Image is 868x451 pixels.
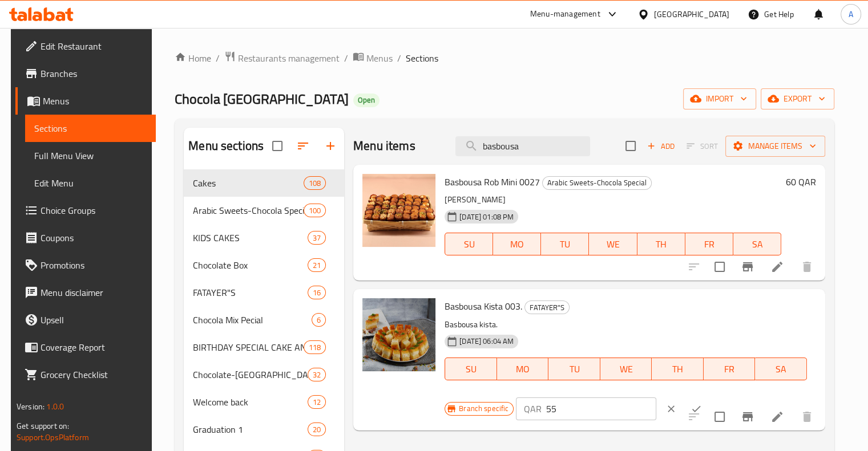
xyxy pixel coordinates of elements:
[41,67,147,80] span: Branches
[34,149,147,162] span: Full Menu View
[793,253,821,281] button: delete
[193,231,308,245] span: KIDS CAKES
[708,255,732,279] span: Select to update
[594,236,632,253] span: WE
[25,142,156,169] a: Full Menu View
[15,87,156,115] a: Menus
[600,357,652,380] button: WE
[15,251,156,279] a: Promotions
[304,205,325,216] span: 100
[362,174,435,247] img: Basbousa Rob Mini 0027
[308,231,326,245] div: items
[308,395,326,409] div: items
[761,88,834,109] button: export
[445,193,781,207] p: [PERSON_NAME]
[312,315,325,326] span: 6
[308,368,326,381] div: items
[184,388,344,416] div: Welcome back12
[619,134,643,158] span: Select section
[41,340,147,354] span: Coverage Report
[643,137,679,155] span: Add item
[25,115,156,142] a: Sections
[238,51,340,65] span: Restaurants management
[734,403,761,430] button: Branch-specific-item
[353,51,393,66] a: Menus
[652,357,704,380] button: TH
[193,422,308,436] div: Graduation 1
[541,233,589,255] button: TU
[659,396,684,421] button: clear
[502,361,544,377] span: MO
[685,233,733,255] button: FR
[353,95,380,105] span: Open
[184,416,344,443] div: Graduation 120
[175,86,349,112] span: Chocola [GEOGRAPHIC_DATA]
[34,176,147,190] span: Edit Menu
[704,357,756,380] button: FR
[770,92,825,106] span: export
[17,430,89,445] a: Support.OpsPlatform
[445,173,540,190] span: Basbousa Rob Mini 0027
[193,286,308,299] span: FATAYER"S
[15,60,156,87] a: Branches
[733,233,781,255] button: SA
[643,137,679,155] button: Add
[755,357,807,380] button: SA
[455,212,518,222] span: [DATE] 01:08 PM
[289,132,317,160] span: Sort sections
[317,132,344,160] button: Add section
[786,174,816,190] h6: 60 QAR
[15,306,156,334] a: Upsell
[770,260,784,274] a: Edit menu item
[445,357,496,380] button: SU
[304,176,326,190] div: items
[455,336,518,347] span: [DATE] 06:04 AM
[605,361,648,377] span: WE
[15,197,156,224] a: Choice Groups
[679,137,725,155] span: Select section first
[304,342,325,353] span: 118
[642,236,681,253] span: TH
[445,318,807,332] p: Basbousa kista.
[738,236,777,253] span: SA
[46,399,64,414] span: 1.0.0
[308,397,325,408] span: 12
[265,134,289,158] span: Select all sections
[15,224,156,251] a: Coupons
[224,51,340,66] a: Restaurants management
[546,236,584,253] span: TU
[548,357,600,380] button: TU
[41,204,147,217] span: Choice Groups
[304,204,326,217] div: items
[193,204,303,217] div: Arabic Sweets-Chocola Special
[193,368,308,381] div: Chocolate-Belgium
[15,361,156,388] a: Grocery Checklist
[450,361,492,377] span: SU
[344,51,348,65] li: /
[498,236,536,253] span: MO
[184,279,344,306] div: FATAYER"S16
[546,397,656,420] input: Please enter price
[760,361,802,377] span: SA
[184,361,344,388] div: Chocolate-[GEOGRAPHIC_DATA]32
[734,139,816,153] span: Manage items
[450,236,488,253] span: SU
[445,298,522,315] span: Basbousa Kista 003.
[41,286,147,299] span: Menu disclaimer
[184,224,344,251] div: KIDS CAKES37
[17,419,69,433] span: Get support on:
[308,369,325,380] span: 32
[41,231,147,245] span: Coupons
[41,39,147,53] span: Edit Restaurant
[193,368,308,381] span: Chocolate-[GEOGRAPHIC_DATA]
[770,410,784,424] a: Edit menu item
[175,51,211,65] a: Home
[397,51,401,65] li: /
[542,176,652,190] div: Arabic Sweets-Chocola Special
[308,424,325,435] span: 20
[353,137,415,155] h2: Menu items
[530,7,600,21] div: Menu-management
[524,402,542,416] p: QAR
